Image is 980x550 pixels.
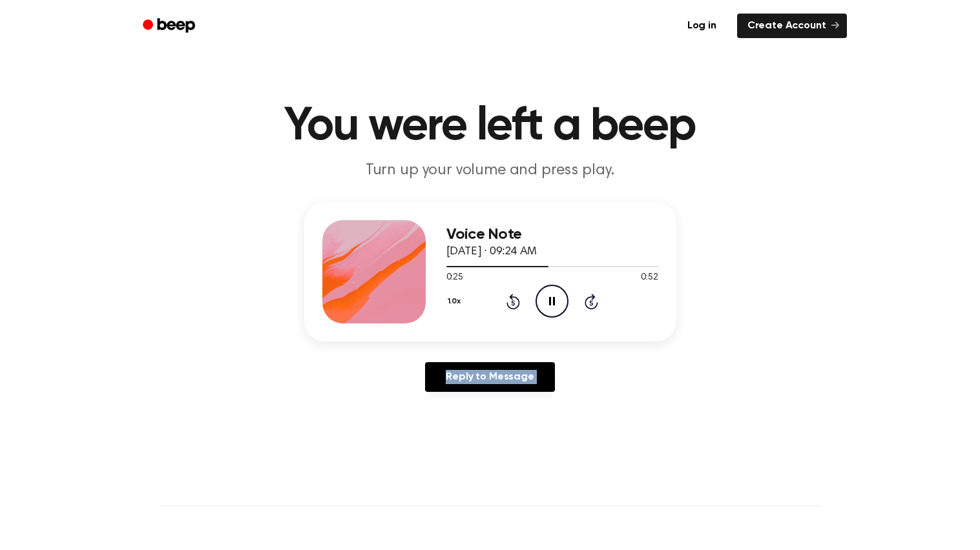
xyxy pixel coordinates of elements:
span: [DATE] · 09:24 AM [446,246,537,258]
h3: Voice Note [446,226,658,243]
a: Create Account [737,14,847,38]
a: Log in [674,11,729,41]
h1: You were left a beep [160,103,821,150]
button: 1.0x [446,290,466,312]
a: Beep [134,14,207,39]
a: Reply to Message [425,362,554,392]
p: Turn up your volume and press play. [242,160,738,181]
span: 0:52 [641,271,658,285]
span: 0:25 [446,271,463,285]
